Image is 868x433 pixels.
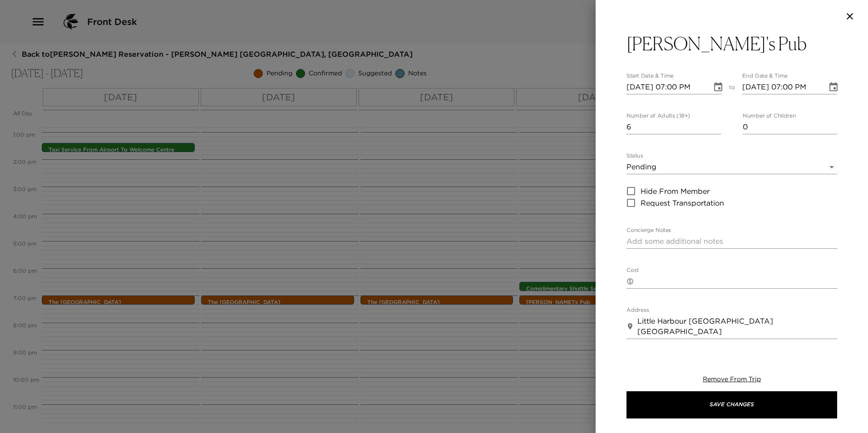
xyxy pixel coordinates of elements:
textarea: Little Harbour [GEOGRAPHIC_DATA] [GEOGRAPHIC_DATA] [637,316,837,337]
label: End Date & Time [742,72,788,80]
span: Remove From Trip [703,375,761,383]
h3: [PERSON_NAME]'s Pub [626,33,807,54]
button: [PERSON_NAME]'s Pub [626,33,837,54]
span: to [729,84,735,94]
div: Pending [626,160,837,174]
label: Cost [626,266,639,274]
input: MM/DD/YYYY hh:mm aa [742,80,821,94]
button: Choose date, selected date is Oct 10, 2025 [709,78,727,96]
span: Request Transportation [641,197,724,208]
label: Concierge Notes [626,226,671,234]
button: Save Changes [626,391,837,418]
button: Remove From Trip [703,375,761,384]
button: Choose date, selected date is Oct 10, 2025 [824,78,843,96]
label: Address [626,306,649,314]
label: Status [626,152,643,160]
label: Number of Adults (18+) [626,112,690,120]
input: MM/DD/YYYY hh:mm aa [626,80,705,94]
span: Hide From Member [641,186,710,197]
label: Number of Children [743,112,796,120]
label: Start Date & Time [626,72,674,80]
